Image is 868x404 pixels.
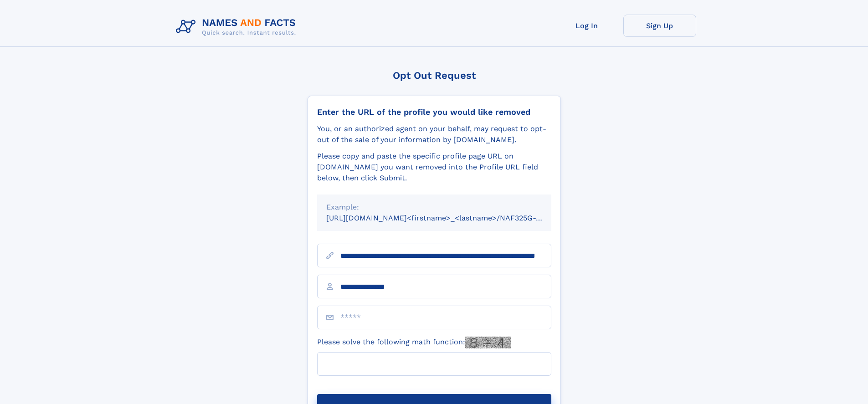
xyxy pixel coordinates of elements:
[623,15,696,37] a: Sign Up
[326,202,542,213] div: Example:
[317,337,511,348] label: Please solve the following math function:
[308,70,561,81] div: Opt Out Request
[172,15,303,39] img: Logo Names and Facts
[317,123,551,145] div: You, or an authorized agent on your behalf, may request to opt-out of the sale of your informatio...
[550,15,623,37] a: Log In
[317,151,551,184] div: Please copy and paste the specific profile page URL on [DOMAIN_NAME] you want removed into the Pr...
[317,107,551,117] div: Enter the URL of the profile you would like removed
[326,214,569,222] small: [URL][DOMAIN_NAME]<firstname>_<lastname>/NAF325G-xxxxxxxx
